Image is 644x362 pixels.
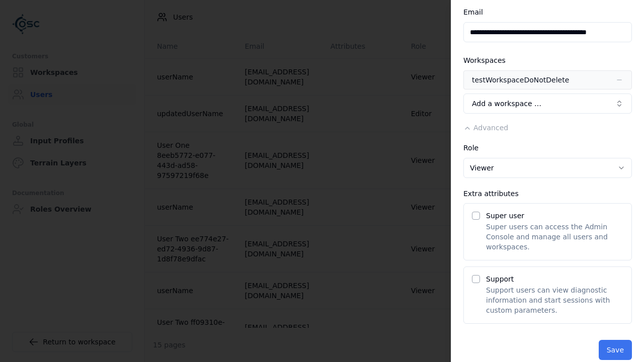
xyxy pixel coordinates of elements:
label: Role [463,144,478,152]
label: Email [463,8,483,16]
button: Save [599,340,632,360]
span: Advanced [473,124,508,132]
div: testWorkspaceDoNotDelete [472,75,569,85]
p: Support users can view diagnostic information and start sessions with custom parameters. [486,285,623,315]
p: Super users can access the Admin Console and manage all users and workspaces. [486,222,623,252]
button: Advanced [463,123,508,133]
label: Super user [486,212,524,220]
span: Add a workspace … [472,99,541,109]
div: Extra attributes [463,190,632,197]
label: Workspaces [463,56,506,64]
label: Support [486,275,514,283]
